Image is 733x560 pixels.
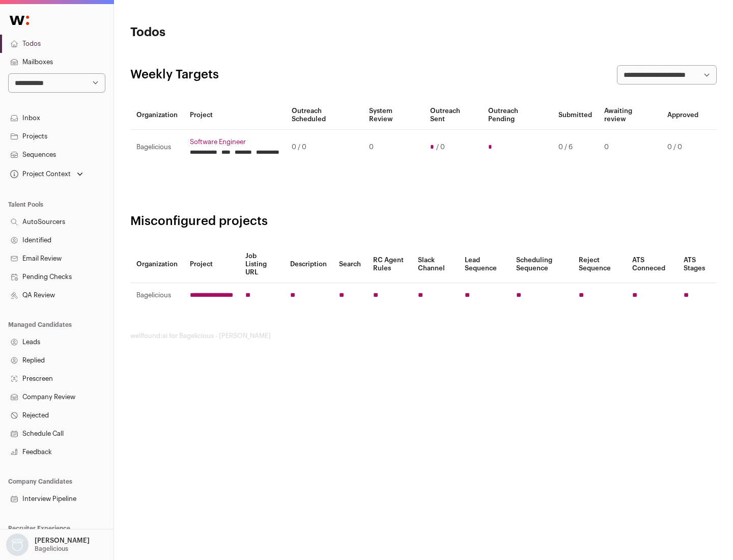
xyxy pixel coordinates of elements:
h2: Misconfigured projects [130,213,717,230]
th: Submitted [552,101,598,130]
th: RC Agent Rules [367,246,411,283]
span: / 0 [436,143,445,151]
a: Software Engineer [190,138,279,146]
h2: Weekly Targets [130,67,219,83]
th: Organization [130,101,184,130]
img: Wellfound [4,10,35,31]
th: Organization [130,246,184,283]
td: Bagelicious [130,283,184,308]
td: 0 / 6 [552,130,598,165]
p: Bagelicious [35,545,68,553]
th: ATS Conneced [626,246,677,283]
th: Project [184,101,286,130]
th: Outreach Pending [482,101,552,130]
img: nopic.png [6,534,29,556]
th: Slack Channel [412,246,459,283]
td: 0 [598,130,661,165]
td: 0 [363,130,424,165]
th: Project [184,246,239,283]
th: ATS Stages [678,246,717,283]
th: Lead Sequence [459,246,510,283]
th: Search [333,246,367,283]
td: 0 / 0 [661,130,704,165]
th: System Review [363,101,424,130]
h1: Todos [130,24,326,41]
button: Open dropdown [8,167,85,181]
footer: wellfound:ai for Bagelicious - [PERSON_NAME] [130,332,717,340]
p: [PERSON_NAME] [35,537,90,545]
th: Scheduling Sequence [510,246,573,283]
th: Description [284,246,333,283]
button: Open dropdown [4,534,92,556]
th: Approved [661,101,704,130]
th: Outreach Sent [424,101,483,130]
th: Outreach Scheduled [286,101,363,130]
th: Reject Sequence [573,246,627,283]
th: Awaiting review [598,101,661,130]
th: Job Listing URL [239,246,284,283]
td: 0 / 0 [286,130,363,165]
td: Bagelicious [130,130,184,165]
div: Project Context [8,170,71,178]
